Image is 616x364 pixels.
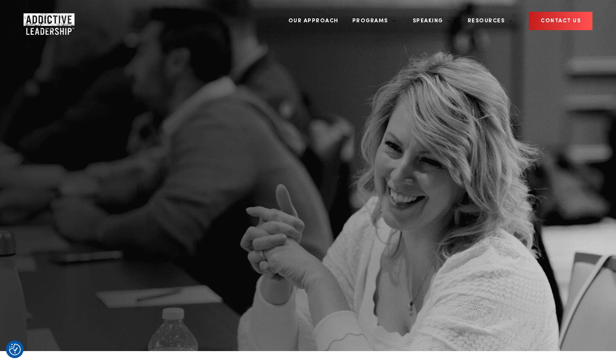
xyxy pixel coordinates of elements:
img: Revisit consent button [9,344,21,355]
a: Resources [462,6,513,36]
a: Our Approach [282,6,344,36]
a: Speaking [407,6,451,36]
a: Home [24,13,71,29]
button: Consent Preferences [9,344,21,355]
a: Programs [346,6,396,36]
a: CONTACT US [529,12,592,30]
